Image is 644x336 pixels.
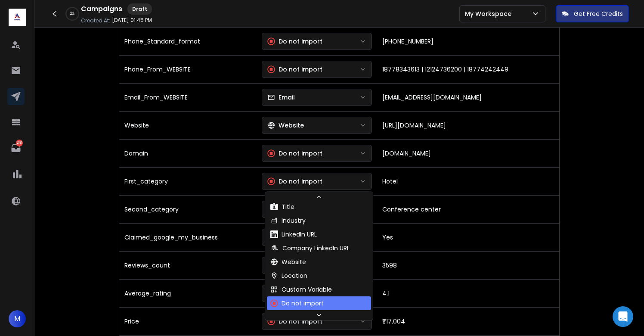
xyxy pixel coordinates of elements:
div: Do not import [270,299,324,308]
div: Location [270,271,307,280]
div: Custom Variable [270,285,332,294]
td: 18778343613 | 12124736200 | 18774242449 [377,55,559,83]
td: [URL][DOMAIN_NAME] [377,111,559,139]
td: Price [119,307,257,335]
p: Created At: [81,17,110,24]
td: Email_From_WEBSITE [119,83,257,111]
td: ₹17,004 [377,307,559,335]
td: Average_rating [119,279,257,307]
td: Domain [119,139,257,167]
td: 4.1 [377,279,559,307]
div: Draft [127,3,152,15]
div: LinkedIn URL [270,230,317,239]
td: Hotel [377,167,559,195]
h1: Campaigns [81,4,122,14]
td: Phone_From_WEBSITE [119,55,257,83]
td: Second_category [119,195,257,223]
div: Industry [270,216,306,225]
td: [EMAIL_ADDRESS][DOMAIN_NAME] [377,83,559,111]
td: [DOMAIN_NAME] [377,139,559,167]
div: Do not import [267,37,322,46]
div: Company LinkedIn URL [270,244,350,252]
p: Get Free Credits [574,9,623,18]
div: Website [267,121,304,130]
td: [PHONE_NUMBER] [377,27,559,55]
div: Do not import [267,149,322,158]
p: [DATE] 01:45 PM [112,17,152,24]
div: Title [270,202,294,211]
td: First_category [119,167,257,195]
div: Do not import [267,177,322,186]
div: Do not import [267,65,322,74]
div: Do not import [267,317,322,326]
div: Website [270,258,306,266]
td: 3598 [377,251,559,279]
div: Open Intercom Messenger [613,306,633,327]
td: Phone_Standard_format [119,27,257,55]
p: 2 % [70,11,74,16]
td: Conference center [377,195,559,223]
td: Claimed_google_my_business [119,223,257,251]
td: Website [119,111,257,139]
td: Reviews_count [119,251,257,279]
p: 213 [16,140,23,146]
p: My Workspace [465,9,515,18]
div: Email [267,93,295,102]
img: logo [9,9,26,26]
span: M [9,310,26,327]
td: Yes [377,223,559,251]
